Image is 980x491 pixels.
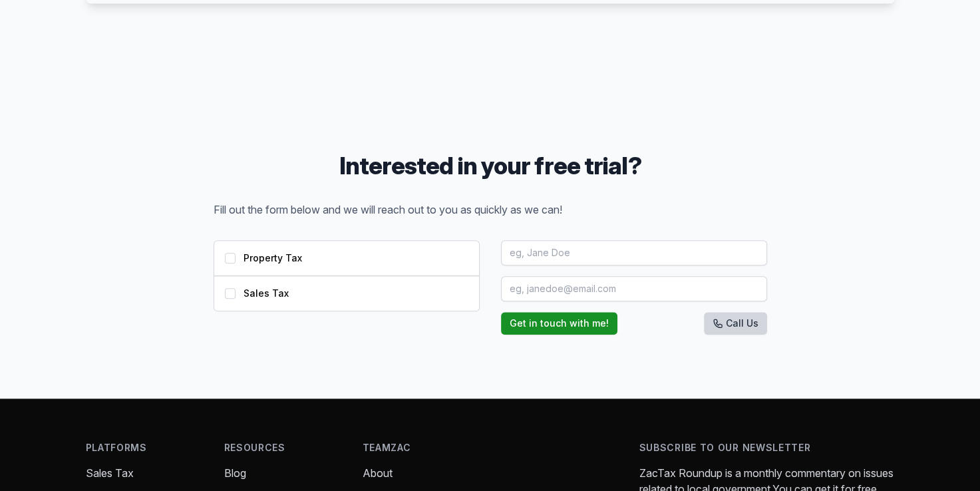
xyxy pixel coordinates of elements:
[501,312,617,335] button: Get in touch with me!
[501,276,767,301] input: eg, janedoe@email.com
[214,200,646,219] p: Fill out the form below and we will reach out to you as quickly as we can!
[363,466,393,480] a: About
[224,466,246,480] a: Blog
[501,240,767,265] input: eg, Jane Doe
[726,318,758,329] span: Call Us
[244,287,289,300] span: Sales Tax
[86,466,134,480] a: Sales Tax
[363,441,480,454] h4: TeamZac
[704,312,767,335] a: Call Us
[224,441,341,454] h4: Resources
[639,441,895,454] h4: Subscribe to our newsletter
[214,152,767,179] h3: Interested in your free trial?
[86,441,203,454] h4: Platforms
[244,251,302,265] span: Property Tax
